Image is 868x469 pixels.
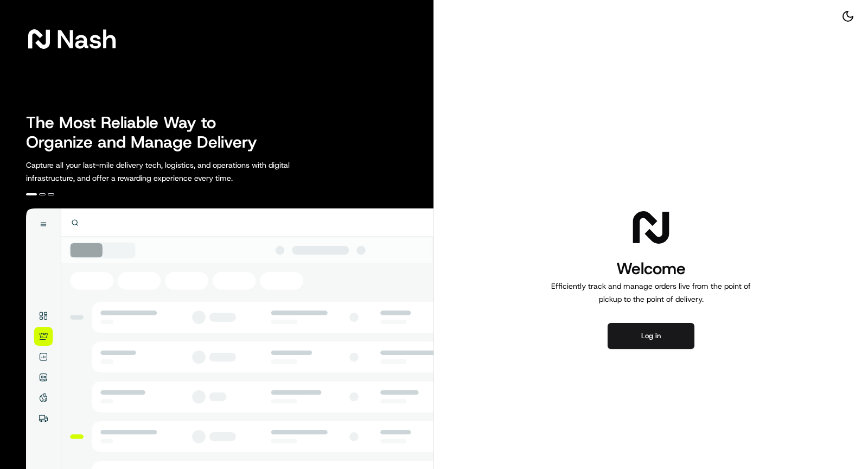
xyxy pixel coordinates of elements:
[26,159,339,185] p: Capture all your last-mile delivery tech, logistics, and operations with digital infrastructure, ...
[547,258,755,280] h1: Welcome
[608,323,694,349] button: Log in
[547,280,755,306] p: Efficiently track and manage orders live from the point of pickup to the point of delivery.
[56,28,117,50] span: Nash
[26,113,269,152] h2: The Most Reliable Way to Organize and Manage Delivery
